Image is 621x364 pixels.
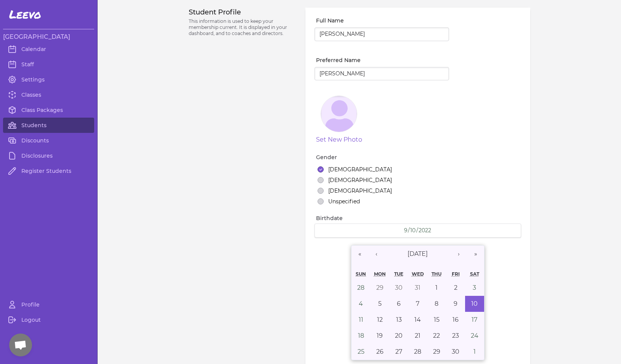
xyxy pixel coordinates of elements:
abbr: September 30, 2022 [452,348,459,355]
abbr: September 10, 2022 [471,300,478,307]
abbr: September 11, 2022 [359,316,363,323]
label: Birthdate [316,214,521,222]
button: September 27, 2022 [389,344,408,360]
abbr: September 1, 2022 [435,284,438,291]
a: Settings [3,72,94,87]
abbr: Tuesday [394,271,403,277]
button: September 9, 2022 [446,296,465,312]
button: September 19, 2022 [371,328,390,344]
button: September 16, 2022 [446,312,465,328]
button: ‹ [368,246,385,262]
button: September 1, 2022 [427,280,446,296]
button: September 4, 2022 [351,296,371,312]
button: September 25, 2022 [351,344,371,360]
label: [DEMOGRAPHIC_DATA] [328,187,392,195]
h3: Student Profile [189,8,297,17]
abbr: September 21, 2022 [415,332,420,339]
input: DD [410,227,416,234]
button: September 18, 2022 [351,328,371,344]
abbr: August 29, 2022 [376,284,384,291]
button: September 20, 2022 [389,328,408,344]
abbr: September 15, 2022 [434,316,440,323]
abbr: October 1, 2022 [473,348,476,355]
abbr: September 28, 2022 [414,348,421,355]
button: October 1, 2022 [465,344,484,360]
button: September 11, 2022 [351,312,371,328]
button: September 15, 2022 [427,312,446,328]
a: Class Packages [3,102,94,118]
button: September 23, 2022 [446,328,465,344]
a: Calendar [3,42,94,57]
abbr: September 22, 2022 [433,332,440,339]
abbr: September 19, 2022 [377,332,383,339]
abbr: Thursday [432,271,441,277]
button: September 22, 2022 [427,328,446,344]
button: September 6, 2022 [389,296,408,312]
abbr: September 18, 2022 [358,332,364,339]
button: September 12, 2022 [371,312,390,328]
button: September 28, 2022 [408,344,427,360]
button: » [467,246,484,262]
span: [DATE] [408,250,428,257]
button: September 7, 2022 [408,296,427,312]
abbr: September 13, 2022 [396,316,402,323]
span: / [416,227,418,234]
button: September 8, 2022 [427,296,446,312]
abbr: September 12, 2022 [377,316,383,323]
abbr: September 9, 2022 [454,300,457,307]
abbr: September 7, 2022 [416,300,419,307]
button: [DATE] [385,246,451,262]
button: September 2, 2022 [446,280,465,296]
abbr: September 8, 2022 [435,300,438,307]
abbr: Monday [374,271,386,277]
a: Students [3,118,94,133]
button: September 5, 2022 [371,296,390,312]
abbr: September 5, 2022 [378,300,382,307]
label: Gender [316,153,521,161]
abbr: Wednesday [412,271,424,277]
label: Preferred Name [316,56,449,64]
abbr: September 16, 2022 [453,316,459,323]
button: › [451,246,467,262]
abbr: Sunday [356,271,366,277]
abbr: September 26, 2022 [376,348,384,355]
a: Disclosures [3,148,94,163]
button: September 26, 2022 [371,344,390,360]
span: / [408,227,410,234]
label: Full Name [316,17,449,24]
label: Unspecified [328,198,360,205]
abbr: September 17, 2022 [472,316,477,323]
button: September 21, 2022 [408,328,427,344]
abbr: September 14, 2022 [414,316,421,323]
a: Staff [3,57,94,72]
abbr: September 3, 2022 [473,284,476,291]
button: « [351,246,368,262]
abbr: September 25, 2022 [358,348,364,355]
button: September 24, 2022 [465,328,484,344]
button: August 30, 2022 [389,280,408,296]
abbr: August 30, 2022 [395,284,403,291]
a: Discounts [3,133,94,148]
abbr: Saturday [470,271,479,277]
a: Logout [3,312,94,327]
input: MM [404,227,408,234]
abbr: Friday [452,271,460,277]
button: September 29, 2022 [427,344,446,360]
abbr: August 31, 2022 [415,284,420,291]
button: August 28, 2022 [351,280,371,296]
label: [DEMOGRAPHIC_DATA] [328,166,392,173]
abbr: September 29, 2022 [433,348,440,355]
button: September 3, 2022 [465,280,484,296]
input: Richard [315,67,449,81]
abbr: August 28, 2022 [357,284,364,291]
abbr: September 23, 2022 [452,332,459,339]
abbr: September 6, 2022 [397,300,401,307]
button: September 30, 2022 [446,344,465,360]
button: August 31, 2022 [408,280,427,296]
button: September 14, 2022 [408,312,427,328]
abbr: September 27, 2022 [395,348,402,355]
span: Leevo [9,8,41,21]
button: August 29, 2022 [371,280,390,296]
abbr: September 20, 2022 [395,332,403,339]
button: Set New Photo [316,135,362,144]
